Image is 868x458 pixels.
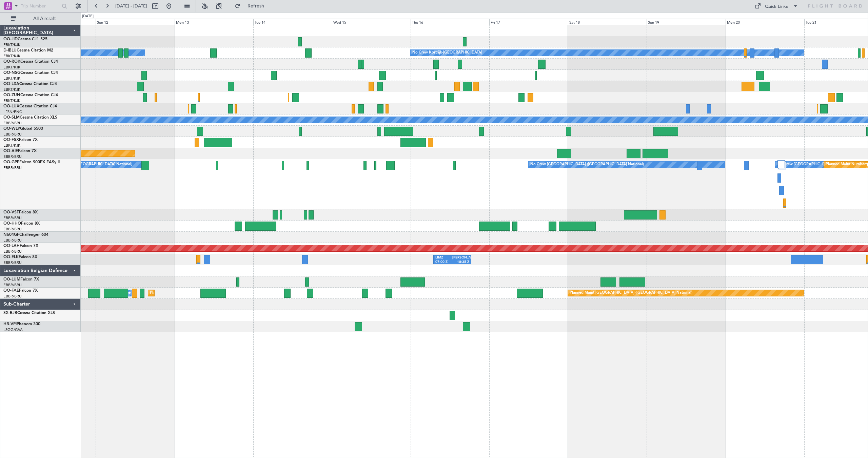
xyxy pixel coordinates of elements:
span: SX-RJB [3,311,17,315]
span: OO-FAE [3,289,19,293]
div: Sun 19 [647,19,725,25]
a: EBKT/KJK [3,54,20,59]
div: Mon 13 [175,19,253,25]
span: OO-AIE [3,149,18,153]
div: LIMZ [435,255,452,260]
a: OO-ROKCessna Citation CJ4 [3,60,58,64]
a: LSGG/GVA [3,327,23,332]
span: OO-JID [3,37,18,41]
a: EBBR/BRU [3,165,22,170]
a: OO-SLMCessna Citation XLS [3,116,57,120]
span: OO-VSF [3,210,19,214]
a: D-IBLUCessna Citation M2 [3,48,53,53]
div: 18:35 Z [452,260,469,265]
a: OO-ZUNCessna Citation CJ4 [3,93,58,97]
a: EBKT/KJK [3,76,20,81]
a: OO-FSXFalcon 7X [3,138,38,142]
a: OO-AIEFalcon 7X [3,149,37,153]
a: OO-LAHFalcon 7X [3,244,38,248]
a: EBKT/KJK [3,143,20,148]
a: OO-LXACessna Citation CJ4 [3,82,57,86]
a: OO-FAEFalcon 7X [3,289,38,293]
span: OO-GPE [3,160,19,164]
button: All Aircraft [7,13,74,24]
div: Wed 15 [332,19,411,25]
span: Refresh [242,4,270,8]
a: EBBR/BRU [3,227,22,232]
span: OO-ELK [3,255,19,259]
div: [DATE] [82,14,94,19]
a: LFSN/ENC [3,109,22,114]
a: OO-NSGCessna Citation CJ4 [3,71,58,75]
a: OO-GPEFalcon 900EX EASy II [3,160,60,164]
div: Sun 12 [96,19,174,25]
div: Fri 17 [489,19,568,25]
a: EBKT/KJK [3,65,20,70]
div: 07:00 Z [435,260,452,265]
span: OO-SLM [3,116,20,120]
a: N604GFChallenger 604 [3,233,48,237]
div: Mon 20 [726,19,804,25]
a: EBBR/BRU [3,238,22,243]
span: All Aircraft [18,16,72,21]
span: OO-ROK [3,60,20,64]
a: EBBR/BRU [3,121,22,126]
a: EBKT/KJK [3,98,20,103]
a: OO-JIDCessna CJ1 525 [3,37,47,41]
div: Sat 18 [568,19,647,25]
span: HB-VPI [3,322,17,326]
span: OO-WLP [3,127,20,131]
a: SX-RJBCessna Citation XLS [3,311,55,315]
span: OO-ZUN [3,93,20,97]
span: OO-LUM [3,277,20,282]
a: EBBR/BRU [3,249,22,254]
span: OO-FSX [3,138,19,142]
a: EBBR/BRU [3,260,22,265]
span: [DATE] - [DATE] [115,3,147,9]
a: OO-LUMFalcon 7X [3,277,39,282]
div: Tue 14 [253,19,332,25]
span: N604GF [3,233,19,237]
span: OO-LUX [3,104,19,108]
a: OO-HHOFalcon 8X [3,222,40,226]
a: EBBR/BRU [3,215,22,221]
div: Planned Maint [GEOGRAPHIC_DATA] ([GEOGRAPHIC_DATA] National) [570,288,692,298]
div: Thu 16 [411,19,489,25]
button: Refresh [232,1,272,12]
span: OO-LAH [3,244,20,248]
span: OO-LXA [3,82,19,86]
div: No Crew [GEOGRAPHIC_DATA] ([GEOGRAPHIC_DATA] National) [530,160,644,170]
span: OO-NSG [3,71,20,75]
div: Planned Maint Melsbroek Air Base [150,288,209,298]
a: EBBR/BRU [3,294,22,299]
span: D-IBLU [3,48,17,53]
a: EBBR/BRU [3,132,22,137]
a: EBBR/BRU [3,154,22,159]
a: OO-WLPGlobal 5500 [3,127,43,131]
a: EBKT/KJK [3,42,20,47]
a: EBKT/KJK [3,87,20,92]
a: OO-VSFFalcon 8X [3,210,38,214]
span: OO-HHO [3,222,21,226]
div: [PERSON_NAME] [452,255,469,260]
input: Trip Number [21,1,60,11]
div: No Crew Kortrijk-[GEOGRAPHIC_DATA] [412,48,482,58]
a: EBBR/BRU [3,283,22,288]
a: HB-VPIPhenom 300 [3,322,40,326]
a: OO-ELKFalcon 8X [3,255,37,259]
a: OO-LUXCessna Citation CJ4 [3,104,57,108]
